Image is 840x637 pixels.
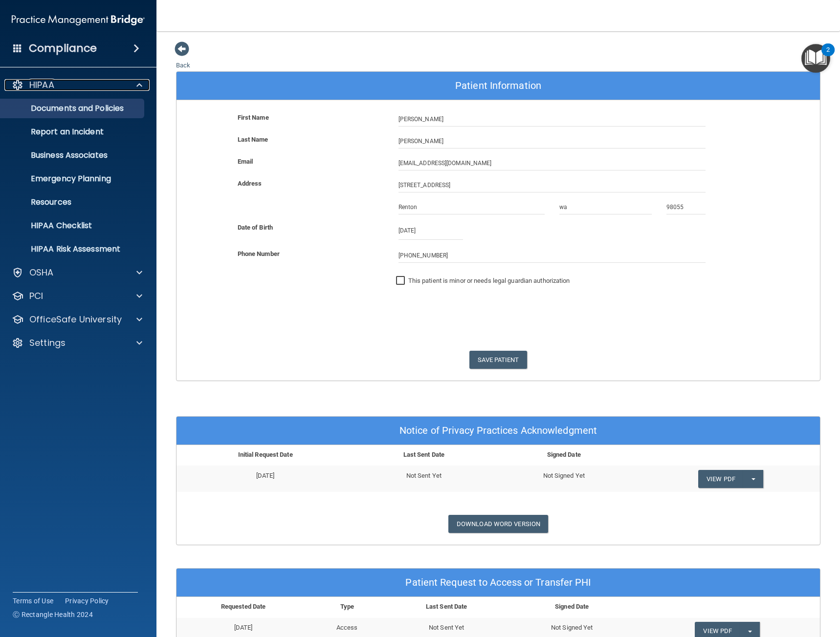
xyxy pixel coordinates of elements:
[398,248,706,263] input: (___) ___-____
[396,275,570,287] label: This patient is minor or needs legal guardian authorization
[177,466,354,491] td: [DATE]
[29,290,43,302] p: PCI
[398,200,545,214] input: City
[29,79,54,91] p: HIPAA
[698,470,743,488] a: View PDF
[176,50,190,69] a: Back
[65,596,109,606] a: Privacy Policy
[509,597,635,617] th: Signed Date
[238,224,273,231] b: Date of Birth
[29,42,97,55] h4: Compliance
[6,197,140,207] p: Resources
[29,314,122,325] p: OfficeSafe University
[12,10,145,30] img: PMB logo
[310,597,384,617] th: Type
[354,466,493,491] td: Not Sent Yet
[238,114,269,121] b: First Name
[666,200,706,214] input: Zip Code
[238,136,268,143] b: Last Name
[6,174,140,184] p: Emergency Planning
[354,445,493,465] th: Last Sent Date
[12,290,142,302] a: PCI
[177,417,820,445] div: Notice of Privacy Practices Acknowledgment
[6,127,140,137] p: Report an Incident
[177,445,354,465] th: Initial Request Date
[13,610,93,619] span: Ⓒ Rectangle Health 2024
[469,351,527,369] button: Save Patient
[801,44,830,73] button: Open Resource Center, 2 new notifications
[238,250,280,257] b: Phone Number
[177,72,820,100] div: Patient Information
[238,180,262,187] b: Address
[398,178,706,192] input: Street Name
[384,597,509,617] th: Last Sent Date
[493,466,634,491] td: Not Signed Yet
[6,150,140,160] p: Business Associates
[6,104,140,113] p: Documents and Policies
[13,596,53,606] a: Terms of Use
[29,337,66,349] p: Settings
[559,200,652,214] input: State
[396,277,407,285] input: This patient is minor or needs legal guardian authorization
[6,244,140,254] p: HIPAA Risk Assessment
[29,267,54,278] p: OSHA
[12,337,142,349] a: Settings
[177,569,820,597] div: Patient Request to Access or Transfer PHI
[398,222,464,240] input: mm/dd/yyyy
[12,267,142,278] a: OSHA
[448,515,548,533] a: Download Word Version
[826,50,830,63] div: 2
[6,221,140,231] p: HIPAA Checklist
[493,445,634,465] th: Signed Date
[12,314,142,325] a: OfficeSafe University
[12,79,142,91] a: HIPAA
[238,158,253,165] b: Email
[177,597,310,617] th: Requested Date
